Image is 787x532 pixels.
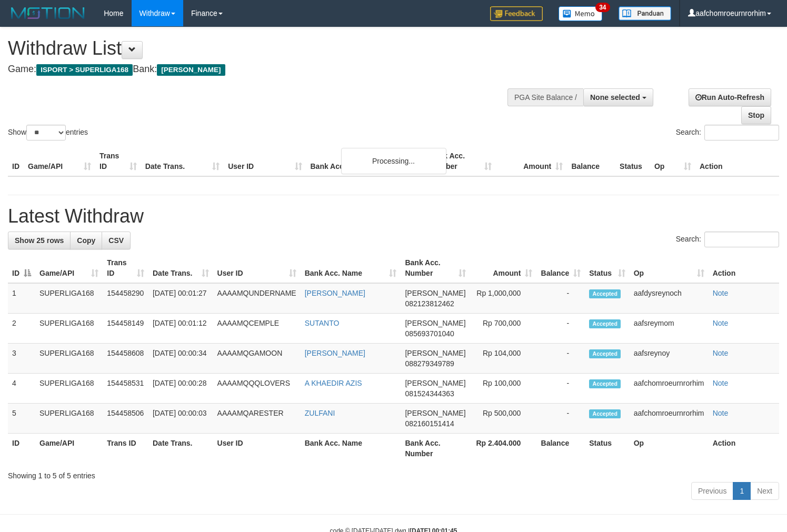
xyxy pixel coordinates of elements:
a: Stop [741,106,771,124]
a: Next [750,482,779,500]
td: Rp 500,000 [470,404,537,434]
img: Feedback.jpg [490,6,543,21]
th: Balance [536,434,585,464]
td: SUPERLIGA168 [35,404,103,434]
td: SUPERLIGA168 [35,283,103,314]
th: ID [8,434,35,464]
span: Copy 088279349789 to clipboard [405,359,454,368]
th: User ID [213,434,301,464]
th: Bank Acc. Number [401,434,470,464]
td: 2 [8,314,35,344]
span: [PERSON_NAME] [405,349,465,357]
a: [PERSON_NAME] [305,349,365,357]
span: Show 25 rows [15,236,64,245]
a: Run Auto-Refresh [689,88,771,106]
th: ID [8,146,24,176]
a: CSV [102,232,131,249]
a: SUTANTO [305,319,340,327]
td: aafchomroeurnrorhim [630,404,709,434]
td: 5 [8,404,35,434]
input: Search: [704,125,779,140]
a: Copy [70,232,102,249]
th: Trans ID: activate to sort column ascending [103,253,148,283]
th: Amount [496,146,567,176]
span: Copy 085693701040 to clipboard [405,329,454,338]
th: ID: activate to sort column descending [8,253,35,283]
td: aafdysreynoch [630,283,709,314]
th: Bank Acc. Number [425,146,496,176]
td: [DATE] 00:00:03 [148,404,213,434]
td: 3 [8,344,35,374]
td: AAAAMQUNDERNAME [213,283,301,314]
td: - [536,283,585,314]
td: AAAAMQGAMOON [213,344,301,374]
td: Rp 100,000 [470,374,537,404]
label: Search: [676,125,779,140]
span: Copy 081524344363 to clipboard [405,389,454,398]
td: aafsreymom [630,314,709,344]
td: 154458290 [103,283,148,314]
th: Date Trans. [148,434,213,464]
td: aafchomroeurnrorhim [630,374,709,404]
h4: Game: Bank: [8,64,514,75]
td: [DATE] 00:01:27 [148,283,213,314]
th: Status [615,146,650,176]
td: 154458149 [103,314,148,344]
td: [DATE] 00:01:12 [148,314,213,344]
td: AAAAMQQQLOVERS [213,374,301,404]
span: ISPORT > SUPERLIGA168 [36,64,133,76]
th: User ID [224,146,306,176]
td: [DATE] 00:00:34 [148,344,213,374]
th: Game/API: activate to sort column ascending [35,253,103,283]
th: Bank Acc. Number: activate to sort column ascending [401,253,470,283]
td: - [536,314,585,344]
th: Date Trans.: activate to sort column ascending [148,253,213,283]
a: Note [713,409,729,417]
a: ZULFANI [305,409,335,417]
div: PGA Site Balance / [507,88,583,106]
img: panduan.png [619,6,671,21]
span: Accepted [589,289,621,298]
span: [PERSON_NAME] [405,409,465,417]
img: MOTION_logo.png [8,5,88,21]
td: - [536,374,585,404]
a: [PERSON_NAME] [305,289,365,297]
td: Rp 104,000 [470,344,537,374]
th: Action [709,253,779,283]
span: Copy [77,236,95,245]
th: Date Trans. [141,146,224,176]
td: Rp 1,000,000 [470,283,537,314]
th: Op [650,146,695,176]
a: Note [713,379,729,387]
span: [PERSON_NAME] [405,319,465,327]
th: Balance: activate to sort column ascending [536,253,585,283]
td: 1 [8,283,35,314]
td: 154458608 [103,344,148,374]
a: 1 [733,482,751,500]
img: Button%20Memo.svg [559,6,603,21]
th: Amount: activate to sort column ascending [470,253,537,283]
th: Action [709,434,779,464]
span: Accepted [589,319,621,328]
th: Bank Acc. Name [306,146,425,176]
th: Action [695,146,779,176]
label: Show entries [8,125,88,140]
td: SUPERLIGA168 [35,374,103,404]
th: Status: activate to sort column ascending [585,253,629,283]
div: Showing 1 to 5 of 5 entries [8,466,779,481]
a: Show 25 rows [8,232,71,249]
th: Status [585,434,629,464]
span: [PERSON_NAME] [157,64,225,76]
span: [PERSON_NAME] [405,289,465,297]
a: A KHAEDIR AZIS [305,379,362,387]
td: AAAAMQCEMPLE [213,314,301,344]
span: Copy 082123812462 to clipboard [405,299,454,308]
td: - [536,344,585,374]
span: Copy 082160151414 to clipboard [405,419,454,428]
th: Game/API [24,146,95,176]
th: Trans ID [103,434,148,464]
th: Game/API [35,434,103,464]
th: Bank Acc. Name: activate to sort column ascending [301,253,401,283]
td: aafsreynoy [630,344,709,374]
th: Bank Acc. Name [301,434,401,464]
